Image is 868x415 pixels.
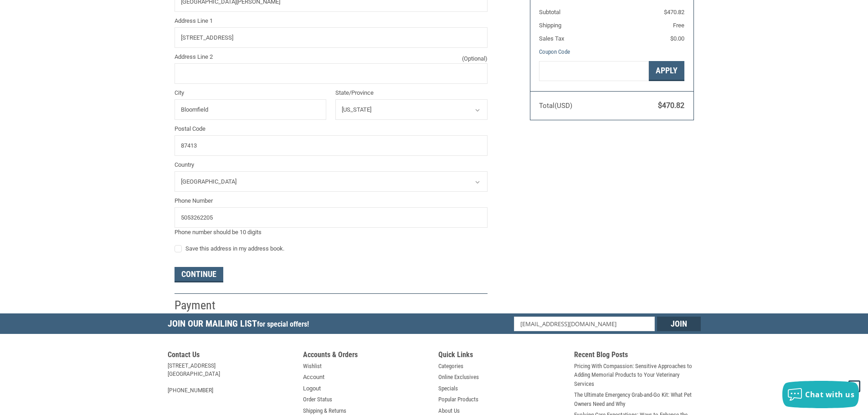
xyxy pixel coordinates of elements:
a: Categories [438,362,463,371]
span: $470.82 [658,101,684,110]
label: Country [175,160,488,169]
label: Postal Code [175,124,488,133]
label: Address Line 1 [175,16,488,26]
span: $470.82 [664,9,684,15]
input: Gift Certificate or Coupon Code [539,61,649,82]
h2: Payment [175,298,228,313]
span: Total (USD) [539,102,572,110]
span: Sales Tax [539,35,564,42]
label: Address Line 2 [175,52,488,61]
span: Shipping [539,22,561,29]
button: Continue [175,267,223,282]
small: (Optional) [462,54,488,63]
h5: Quick Links [438,350,565,362]
span: Subtotal [539,9,560,15]
span: Chat with us [805,389,854,400]
input: Email [514,317,655,331]
a: Coupon Code [539,48,570,55]
address: [STREET_ADDRESS] [GEOGRAPHIC_DATA] [PHONE_NUMBER] [168,362,294,395]
label: Save this address in my address book. [175,245,488,252]
span: $0.00 [670,35,684,42]
a: Specials [438,384,458,393]
a: Order Status [303,395,332,404]
label: Phone Number [175,196,488,205]
a: The Ultimate Emergency Grab-and-Go Kit: What Pet Owners Need and Why [574,390,701,408]
a: Logout [303,384,321,393]
span: Free [673,22,684,29]
a: Pricing With Compassion: Sensitive Approaches to Adding Memorial Products to Your Veterinary Serv... [574,362,701,389]
label: State/Province [335,88,488,97]
a: Popular Products [438,395,478,404]
button: Apply [649,61,684,82]
h5: Join Our Mailing List [168,313,313,337]
a: Online Exclusives [438,373,479,382]
button: Chat with us [782,381,859,408]
h5: Accounts & Orders [303,350,430,362]
span: for special offers! [257,320,309,328]
input: Join [657,317,701,331]
a: Wishlist [303,362,322,371]
a: Account [303,373,324,382]
h5: Recent Blog Posts [574,350,701,362]
div: Phone number should be 10 digits [175,228,488,237]
label: City [175,88,327,97]
h5: Contact Us [168,350,294,362]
